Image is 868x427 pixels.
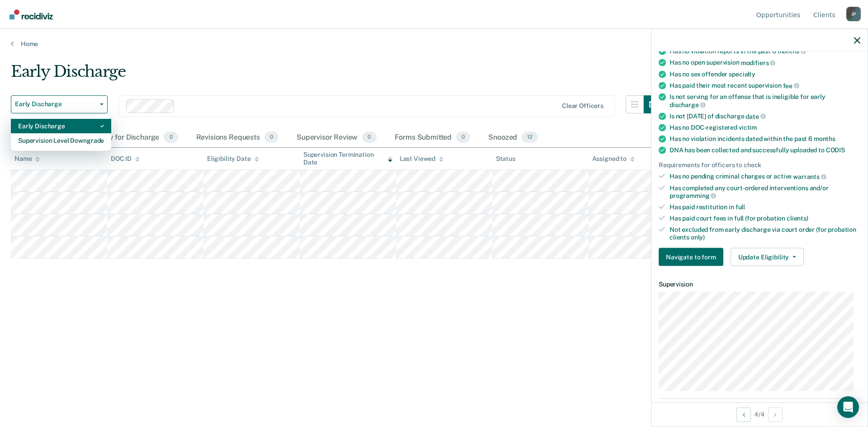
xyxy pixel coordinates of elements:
[18,133,104,148] div: Supervision Level Downgrade
[651,402,868,426] div: 4 / 4
[670,225,860,241] div: Not excluded from early discharge via court order (for probation clients
[14,155,40,163] div: Name
[837,396,859,418] div: Open Intercom Messenger
[739,124,757,131] span: victim
[846,7,861,21] div: J P
[670,173,860,181] div: Has no pending criminal charges or active
[691,233,705,240] span: only)
[670,124,860,131] div: Has no DOC-registered
[670,146,860,154] div: DNA has been collected and successfully uploaded to
[362,131,376,143] span: 0
[768,407,783,422] button: Next Opportunity
[736,203,745,211] span: full
[670,70,860,78] div: Has no sex offender
[111,155,140,163] div: DOC ID
[778,47,806,55] span: months
[670,203,860,211] div: Has paid restitution in
[264,131,278,143] span: 0
[9,9,53,19] img: Recidiviz
[486,128,540,148] div: Snoozed
[11,62,662,88] div: Early Discharge
[194,128,280,148] div: Revisions Requests
[400,155,443,163] div: Last Viewed
[670,112,860,120] div: Is not [DATE] of discharge
[787,214,808,221] span: clients)
[670,214,860,222] div: Has paid court fees in full (for probation
[303,151,392,166] div: Supervision Termination Date
[496,155,515,163] div: Status
[736,407,751,422] button: Previous Opportunity
[670,81,860,89] div: Has paid their most recent supervision
[659,248,727,266] a: Navigate to form link
[562,102,604,110] div: Clear officers
[659,281,860,288] dt: Supervision
[741,59,776,66] span: modifiers
[393,128,472,148] div: Forms Submitted
[659,161,860,169] div: Requirements for officers to check
[11,115,111,151] div: Dropdown Menu
[659,248,723,266] button: Navigate to form
[164,131,178,143] span: 0
[793,173,826,180] span: warrants
[18,119,104,133] div: Early Discharge
[456,131,470,143] span: 0
[207,155,259,163] div: Eligibility Date
[90,128,179,148] div: Ready for Discharge
[295,128,378,148] div: Supervisor Review
[729,70,755,77] span: specialty
[15,100,96,108] span: Early Discharge
[592,155,635,163] div: Assigned to
[814,135,835,142] span: months
[522,131,538,143] span: 12
[745,113,765,120] span: date
[783,82,799,89] span: fee
[826,146,845,154] span: CODIS
[670,135,860,143] div: Has no violation incidents dated within the past 6
[846,7,861,21] button: Profile dropdown button
[670,101,706,108] span: discharge
[731,248,804,266] button: Update Eligibility
[670,59,860,67] div: Has no open supervision
[670,93,860,108] div: Is not serving for an offense that is ineligible for early
[670,192,716,199] span: programming
[670,184,860,199] div: Has completed any court-ordered interventions and/or
[11,40,857,48] a: Home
